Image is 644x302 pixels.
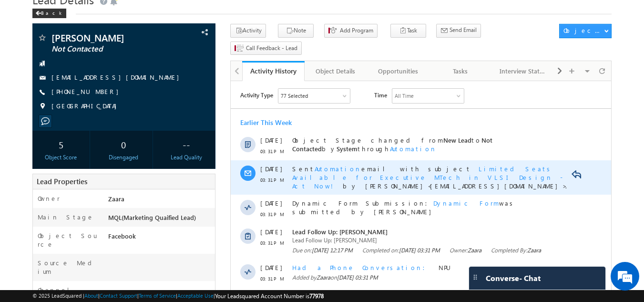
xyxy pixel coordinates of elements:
[38,231,99,249] label: Object Source
[500,65,546,77] div: Interview Status
[30,83,51,92] span: [DATE]
[436,24,481,38] button: Send Email
[390,24,426,38] button: Task
[203,118,268,126] span: Dynamic Form
[143,7,156,21] span: Time
[61,192,340,201] span: Added by on
[38,259,99,276] label: Source Medium
[30,129,58,137] span: 03:31 PM
[37,177,87,186] span: Lead Properties
[51,33,164,42] span: [PERSON_NAME]
[450,26,477,34] span: Send Email
[486,274,541,282] span: Converse - Chat
[10,7,42,21] span: Activity Type
[177,292,214,299] a: Acceptable Use
[30,118,51,126] span: [DATE]
[61,263,334,289] span: Welcome to the Executive MTech in VLSI Design - Your Journey Begins Now!
[340,89,352,98] span: Reply
[61,83,332,109] span: Limited Seats Available for Executive MTech in VLSI Design - Act Now!
[340,26,373,35] span: Add Program
[32,8,71,16] a: Back
[237,166,251,173] span: Zaara
[30,263,51,272] span: [DATE]
[84,292,98,299] a: About
[309,292,324,300] span: 77978
[230,42,302,55] button: Call Feedback - Lead
[168,166,209,173] span: [DATE] 03:31 PM
[559,24,612,38] button: Object Actions
[35,135,88,153] div: 5
[278,24,314,38] button: Note
[132,165,209,174] span: Completed on:
[51,102,122,111] span: [GEOGRAPHIC_DATA]
[38,213,94,221] label: Main Stage
[61,182,200,190] span: Had a Phone Conversation
[106,193,147,200] span: [DATE] 03:31 PM
[429,61,492,81] a: Tasks
[51,87,123,97] span: [PHONE_NUMBER]
[367,61,429,81] a: Opportunities
[61,55,262,72] span: Object Stage changed from to by through
[10,246,41,254] div: [DATE]
[242,61,305,81] a: Activity History
[38,194,60,203] label: Owner
[100,292,137,299] a: Contact Support
[471,273,479,281] img: carter-drag
[106,231,215,245] div: Facebook
[260,165,310,174] span: Completed By:
[61,55,262,72] span: Not Contacted
[164,10,183,19] div: All Time
[375,65,421,77] div: Opportunities
[492,61,554,81] a: Interview Status
[30,55,51,63] span: [DATE]
[32,9,66,18] div: Back
[296,166,310,173] span: Zaara
[106,63,127,72] span: System
[357,187,366,198] span: +5
[130,234,173,247] em: Start Chat
[106,213,215,226] div: MQL(Marketing Quaified Lead)
[160,153,213,162] div: Lead Quality
[563,26,604,35] div: Object Actions
[61,165,122,174] span: Due on:
[324,24,378,38] button: Add Program
[61,211,340,237] div: by [PERSON_NAME]<[EMAIL_ADDRESS][DOMAIN_NAME]>.
[84,263,131,271] span: Automation
[10,37,61,46] div: Earlier This Week
[61,211,201,219] span: Sent email with subject
[50,10,77,19] div: 77 Selected
[230,24,266,38] button: Activity
[156,5,179,28] div: Minimize live chat window
[215,292,324,300] span: Your Leadsquared Account Number is
[30,222,58,230] span: 03:30 PM
[208,182,225,190] span: NPU
[61,118,340,135] span: Dynamic Form Submission: was submitted by [PERSON_NAME]
[219,165,251,174] span: Owner:
[437,65,483,77] div: Tasks
[51,44,164,54] span: Not Contacted
[30,146,51,155] span: [DATE]
[159,63,206,72] span: Automation
[61,211,332,236] span: Limited Seats Available for Executive MTech in VLSI Design - Act Now!
[312,65,358,77] div: Object Details
[61,83,340,109] div: by [PERSON_NAME]<[EMAIL_ADDRESS][DOMAIN_NAME]>.
[48,8,119,22] div: Sales Activity,Program,Email Bounced,Email Link Clicked,Email Marked Spam & 72 more..
[30,94,58,103] span: 03:31 PM
[61,146,340,155] span: Lead Follow Up: [PERSON_NAME]
[249,66,297,75] div: Activity History
[51,73,184,81] a: [EMAIL_ADDRESS][DOMAIN_NAME]
[61,83,240,92] span: Sent email with subject
[86,193,100,200] span: Zaara
[30,157,58,166] span: 03:31 PM
[97,153,150,162] div: Disengaged
[305,61,367,81] a: Object Details
[30,182,51,191] span: [DATE]
[81,166,122,173] span: [DATE] 12:17 PM
[61,263,340,297] div: by [PERSON_NAME]<[EMAIL_ADDRESS][DOMAIN_NAME]>.
[160,135,213,153] div: --
[97,135,150,153] div: 0
[61,155,340,164] span: Lead Follow Up: [PERSON_NAME]
[30,193,58,202] span: 03:31 PM
[30,211,51,219] span: [DATE]
[84,83,131,92] span: Automation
